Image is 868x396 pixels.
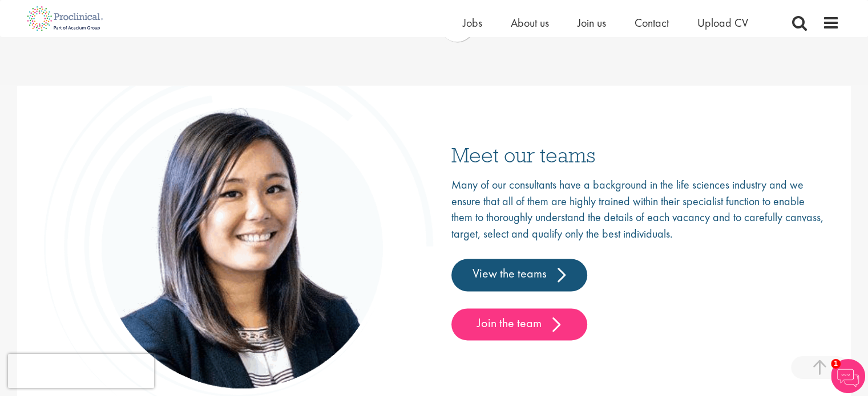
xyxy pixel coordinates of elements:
[451,308,587,340] a: Join the team
[578,15,606,30] a: Join us
[635,15,669,30] a: Contact
[451,259,587,291] a: View the teams
[451,177,826,340] div: Many of our consultants have a background in the life sciences industry and we ensure that all of...
[8,354,154,388] iframe: reCAPTCHA
[697,15,748,30] a: Upload CV
[511,15,549,30] a: About us
[831,359,865,393] img: Chatbot
[831,359,841,369] span: 1
[451,144,826,165] h3: Meet our teams
[463,15,482,30] a: Jobs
